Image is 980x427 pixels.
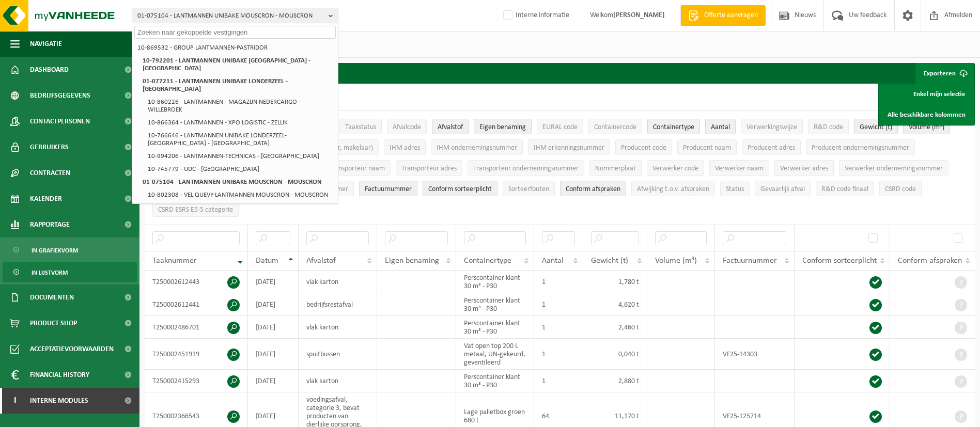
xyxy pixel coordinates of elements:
td: vlak karton [299,316,377,339]
span: Verwerkingswijze [746,123,797,131]
td: [DATE] [248,339,299,370]
li: 10-745779 - UDC - [GEOGRAPHIC_DATA] [145,163,336,176]
span: Factuurnummer [723,257,777,265]
td: Perscontainer klant 30 m³ - P30 [456,271,534,293]
td: T250002612443 [145,271,248,293]
span: IHM erkenningsnummer [534,144,604,152]
span: Producent code [621,144,666,152]
a: Alle beschikbare kolommen [880,104,973,125]
button: AfvalstofAfvalstof: Activate to sort [432,119,469,134]
button: IHM erkenningsnummerIHM erkenningsnummer: Activate to sort [528,139,610,155]
span: CSRD code [885,185,916,193]
button: ContainertypeContainertype: Activate to sort [647,119,700,134]
button: NummerplaatNummerplaat: Activate to sort [589,160,642,176]
a: In grafiekvorm [3,240,137,260]
button: Verwerker naamVerwerker naam: Activate to sort [709,160,769,176]
td: Perscontainer klant 30 m³ - P30 [456,370,534,392]
span: Producent adres [748,144,795,152]
button: Eigen benamingEigen benaming: Activate to sort [474,119,532,134]
span: Verwerker code [652,165,698,172]
span: 01-075104 - LANTMANNEN UNIBAKE MOUSCRON - MOUSCRON [137,8,324,24]
span: Containertype [464,257,511,265]
span: Afvalstof [306,257,336,265]
span: Verwerker ondernemingsnummer [845,165,943,172]
button: IHM adresIHM adres: Activate to sort [384,139,426,155]
span: Nummerplaat [595,165,636,172]
span: Dashboard [30,57,69,83]
input: Zoeken naar gekoppelde vestigingen [134,26,336,39]
span: Producent ondernemingsnummer [812,144,909,152]
span: Transporteur adres [401,165,457,172]
li: 10-766646 - LANTMANNEN UNIBAKE LONDERZEEL-[GEOGRAPHIC_DATA] - [GEOGRAPHIC_DATA] [145,129,336,150]
button: Producent adresProducent adres: Activate to sort [742,139,801,155]
button: R&D code finaalR&amp;D code finaal: Activate to sort [816,181,874,196]
span: Transporteur ondernemingsnummer [473,165,579,172]
span: Gevaarlijk afval [760,185,805,193]
td: [DATE] [248,316,299,339]
li: 10-802308 - VEL QUEVY-LANTMANNEN MOUSCRON - MOUSCRON [145,188,336,201]
span: Conform afspraken [566,185,620,193]
button: Exporteren [915,63,974,84]
span: Factuurnummer [365,185,412,193]
td: vlak karton [299,370,377,392]
span: Bedrijfsgegevens [30,83,90,108]
td: Perscontainer klant 30 m³ - P30 [456,293,534,316]
td: VF25-14303 [715,339,795,370]
span: Taaknummer [152,257,197,265]
li: 10-994206 - LANTMANNEN-TECHNICAS - [GEOGRAPHIC_DATA] [145,150,336,163]
strong: 10-792201 - LANTMANNEN UNIBAKE [GEOGRAPHIC_DATA] - [GEOGRAPHIC_DATA] [143,57,310,72]
span: Afvalstof [438,123,463,131]
li: 10-866364 - LANTMANNEN - XPO LOGISTIC - ZELLIK [145,116,336,129]
span: Navigatie [30,31,62,57]
td: T250002451919 [145,339,248,370]
td: 1 [534,293,584,316]
span: Containercode [594,123,636,131]
li: 10-869532 - GROUP LANTMANNEN-PASTRIDOR [134,41,336,54]
td: 1 [534,316,584,339]
span: Aantal [711,123,730,131]
td: Perscontainer klant 30 m³ - P30 [456,316,534,339]
td: bedrijfsrestafval [299,293,377,316]
span: Taakstatus [345,123,376,131]
span: Rapportage [30,212,70,238]
span: EURAL code [542,123,578,131]
td: T250002612441 [145,293,248,316]
button: StatusStatus: Activate to sort [720,181,750,196]
td: T250002415293 [145,370,248,392]
span: Producent naam [683,144,731,152]
span: Offerte aanvragen [702,10,760,21]
span: IHM adres [390,144,420,152]
button: Conform afspraken : Activate to sort [560,181,626,196]
span: Conform afspraken [898,257,962,265]
span: CSRD ESRS E5-5 categorie [158,206,233,214]
button: Gevaarlijk afval : Activate to sort [755,181,811,196]
button: CSRD codeCSRD code: Activate to sort [879,181,922,196]
td: [DATE] [248,293,299,316]
td: 1 [534,370,584,392]
button: R&D codeR&amp;D code: Activate to sort [808,119,849,134]
td: 4,620 t [583,293,647,316]
span: Afwijking t.o.v. afspraken [637,185,709,193]
button: AantalAantal: Activate to sort [705,119,736,134]
span: IHM ondernemingsnummer [437,144,517,152]
a: Enkel mijn selectie [880,84,973,104]
button: Producent naamProducent naam: Activate to sort [677,139,737,155]
button: CSRD ESRS E5-5 categorieCSRD ESRS E5-5 categorie: Activate to sort [152,201,239,217]
button: EURAL codeEURAL code: Activate to sort [537,119,583,134]
a: Offerte aanvragen [680,5,766,26]
span: R&D code [814,123,843,131]
td: 0,040 t [583,339,647,370]
button: Producent ondernemingsnummerProducent ondernemingsnummer: Activate to sort [806,139,915,155]
td: [DATE] [248,370,299,392]
button: Volume (m³)Volume (m³): Activate to sort [903,119,950,134]
label: Interne informatie [501,8,569,23]
span: Contactpersonen [30,108,90,134]
span: Documenten [30,284,74,310]
button: 01-075104 - LANTMANNEN UNIBAKE MOUSCRON - MOUSCRON [132,8,338,23]
span: Verwerker adres [780,165,828,172]
button: ContainercodeContainercode: Activate to sort [588,119,642,134]
span: Status [726,185,744,193]
td: spuitbussen [299,339,377,370]
td: 2,460 t [583,316,647,339]
button: SorteerfoutenSorteerfouten: Activate to sort [503,181,555,196]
